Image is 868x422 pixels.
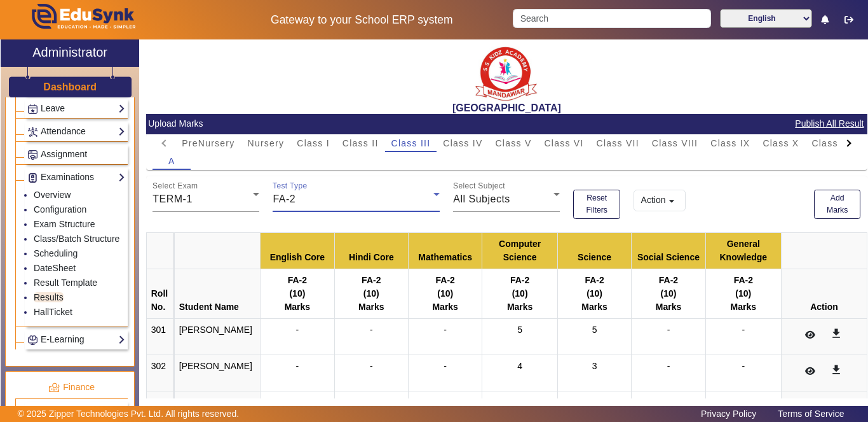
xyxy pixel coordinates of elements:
th: General Knowledge [705,232,781,269]
th: FA-2 [334,269,408,318]
th: Social Science [632,232,705,269]
span: Class III [391,139,431,148]
a: HallTicket [34,307,72,317]
a: DateSheet [34,263,76,273]
span: A [168,157,175,165]
span: Class X [763,139,799,148]
div: Marks [265,300,329,314]
span: - [667,325,670,335]
div: Marks [636,300,700,314]
div: (10) [487,287,553,300]
mat-label: Test Type [273,182,308,190]
span: - [296,397,299,407]
span: Class V [495,139,531,148]
span: - [444,325,447,335]
th: FA-2 [557,269,631,318]
button: Publish All Result [794,116,865,132]
span: All Subjects [453,193,510,204]
input: Search [513,9,710,28]
h3: Dashboard [43,81,97,93]
mat-icon: get_app [830,363,843,376]
th: Action [781,269,867,318]
span: - [667,397,670,407]
span: - [742,397,745,407]
button: Action [634,190,686,211]
span: 4 [517,361,522,371]
span: - [296,361,299,371]
mat-icon: arrow_drop_down [665,195,678,207]
a: Overview [34,190,71,200]
a: Administrator [1,39,139,67]
span: 5 [592,325,597,335]
div: Marks [413,300,477,314]
button: Add Marks [814,190,861,219]
span: Class II [342,139,379,148]
div: (10) [339,287,403,300]
div: (10) [265,287,329,300]
span: - [742,361,745,371]
div: Marks [487,300,553,314]
th: FA-2 [632,269,705,318]
span: PreNursery [182,139,234,148]
span: Class I [297,139,330,148]
span: - [370,397,373,407]
a: Results [34,292,64,302]
a: Exam Structure [34,219,95,229]
a: Terms of Service [771,405,850,422]
span: Class VII [597,139,639,148]
div: Marks [562,300,627,314]
span: - [444,361,447,371]
div: (10) [710,287,776,300]
span: Assignment [41,149,87,159]
th: FA-2 [408,269,482,318]
span: Class VI [544,139,583,148]
img: finance.png [48,382,60,393]
span: Class VIII [652,139,698,148]
span: 5 [592,397,597,407]
h2: [GEOGRAPHIC_DATA] [146,102,867,114]
th: English Core [261,232,334,269]
span: Class IV [443,139,482,148]
mat-label: Select Exam [153,182,198,190]
div: Marks [710,300,776,314]
span: - [370,361,373,371]
h2: Administrator [32,45,107,60]
a: Class/Batch Structure [34,234,119,244]
h5: Gateway to your School ERP system [224,13,500,27]
span: - [296,325,299,335]
th: Roll No. [146,269,174,318]
a: Result Template [34,278,97,288]
th: Science [557,232,631,269]
span: 3 [592,361,597,371]
td: 301 [146,318,174,355]
img: Assignments.png [28,150,37,160]
a: Dashboard [43,80,97,94]
div: (10) [413,287,477,300]
a: Scheduling [34,248,78,258]
th: FA-2 [261,269,334,318]
span: FA-2 [273,193,295,204]
span: Nursery [248,139,285,148]
a: Privacy Policy [695,405,763,422]
mat-card-header: Upload Marks [146,114,867,134]
td: 302 [146,355,174,391]
img: b9104f0a-387a-4379-b368-ffa933cda262 [475,43,538,102]
td: [PERSON_NAME] [174,318,260,355]
mat-icon: get_app [830,327,843,340]
th: Computer Science [482,232,558,269]
span: Class IX [710,139,750,148]
th: Student Name [174,269,260,318]
p: Finance [15,381,128,394]
td: [PERSON_NAME] [174,355,260,391]
span: - [667,361,670,371]
span: 5 [517,325,522,335]
span: Class XI [811,139,851,148]
a: Configuration [34,204,86,215]
div: Marks [339,300,403,314]
span: - [444,397,447,407]
div: (10) [636,287,700,300]
th: Mathematics [408,232,482,269]
p: © 2025 Zipper Technologies Pvt. Ltd. All rights reserved. [18,407,240,421]
span: 5 [517,397,522,407]
mat-label: Select Subject [453,182,505,190]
